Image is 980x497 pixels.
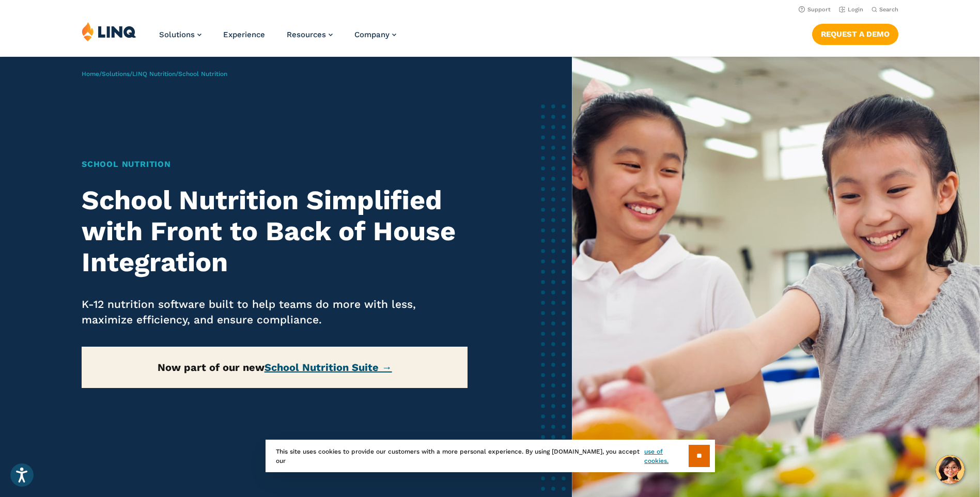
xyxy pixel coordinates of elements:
p: K-12 nutrition software built to help teams do more with less, maximize efficiency, and ensure co... [82,297,468,328]
a: LINQ Nutrition [132,70,176,77]
nav: Button Navigation [812,22,898,44]
a: Support [799,6,831,13]
span: Search [879,6,898,13]
button: Hello, have a question? Let’s chat. [936,455,965,484]
a: Resources [287,30,333,39]
a: Login [839,6,863,13]
h2: School Nutrition Simplified with Front to Back of House Integration [82,185,468,277]
span: Company [354,30,390,39]
a: Solutions [159,30,201,39]
a: use of cookies. [644,447,688,465]
a: Home [82,70,99,77]
button: Open Search Bar [872,6,898,13]
nav: Primary Navigation [159,22,396,56]
h1: School Nutrition [82,158,468,170]
div: This site uses cookies to provide our customers with a more personal experience. By using [DOMAIN... [266,440,715,472]
span: Solutions [159,30,195,39]
a: School Nutrition Suite → [265,361,392,374]
a: Experience [223,30,265,39]
a: Solutions [102,70,130,77]
a: Request a Demo [812,24,898,44]
span: Resources [287,30,326,39]
strong: Now part of our new [158,361,392,374]
span: / / / [82,70,227,77]
img: LINQ | K‑12 Software [82,22,136,41]
span: School Nutrition [178,70,227,77]
a: Company [354,30,396,39]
